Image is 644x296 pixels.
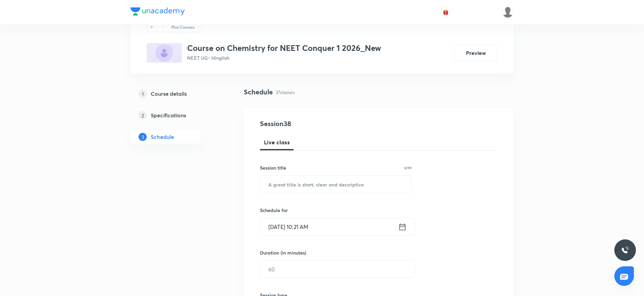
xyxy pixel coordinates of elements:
img: 5AF098CB-3D5B-4C6F-95D0-48AFF1FB4850_plus.png [147,43,182,63]
p: 37 classes [275,89,295,96]
h4: Session 38 [260,119,383,129]
img: ttu [621,246,629,254]
p: 1 [139,90,147,98]
h5: Course details [151,90,187,98]
img: Company Logo [130,7,185,16]
h6: Duration (in minutes) [260,249,306,256]
p: NEET UG • Hinglish [187,54,381,61]
input: A great title is short, clear and descriptive [260,176,411,193]
input: 60 [260,261,415,278]
p: 3 [139,133,147,141]
span: Live class [264,138,290,146]
h3: Course on Chemistry for NEET Conquer 1 2026_New [187,43,381,53]
a: 2Specifications [130,109,222,122]
img: avatar [443,9,449,15]
button: avatar [440,7,451,18]
h5: Specifications [151,111,186,119]
h5: Schedule [151,133,174,141]
h6: Session title [260,164,286,171]
p: 2 [139,111,147,119]
a: Company Logo [130,7,185,17]
a: 1Course details [130,87,222,100]
p: 0/99 [404,166,412,170]
h4: Schedule [244,87,273,97]
p: Plus Courses [171,24,195,30]
h6: Schedule for [260,207,412,214]
button: Preview [454,45,497,61]
img: Ankit Porwal [502,6,514,18]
